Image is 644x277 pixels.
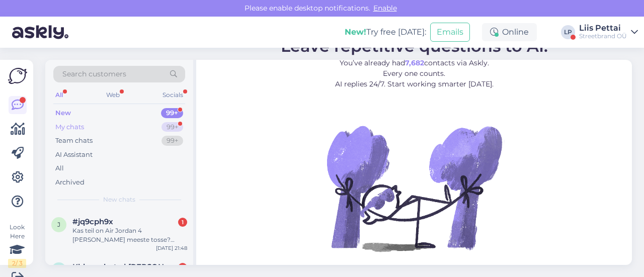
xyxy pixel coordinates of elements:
div: Socials [160,88,185,102]
div: Team chats [55,136,93,146]
span: Kklausphoto | Kätlin Klaus [72,262,177,271]
div: [DATE] 21:48 [156,244,187,252]
div: 99+ [162,122,183,132]
b: New! [345,27,366,37]
span: #jq9cph9x [72,217,113,226]
div: Online [482,23,537,41]
div: All [53,88,65,102]
span: Search customers [62,69,126,79]
div: Look Here [8,223,26,268]
button: Emails [430,23,470,42]
div: AI Assistant [55,150,93,160]
span: j [57,221,60,228]
div: Liis Pettai [579,24,627,32]
div: 99+ [162,136,183,146]
b: 7,682 [405,58,424,67]
p: You’ve already had contacts via Askly. Every one counts. AI replies 24/7. Start working smarter [... [281,58,548,89]
div: 99+ [161,108,183,118]
img: Askly Logo [8,68,27,84]
div: All [55,163,64,173]
span: New chats [103,195,135,204]
div: 1 [178,263,187,272]
div: Web [104,88,122,102]
div: Try free [DATE]: [345,26,426,38]
span: Enable [370,4,400,13]
a: Liis PettaiStreetbrand OÜ [579,24,638,40]
div: 1 [178,218,187,227]
div: 2 / 3 [8,259,26,268]
div: Streetbrand OÜ [579,32,627,40]
div: My chats [55,122,84,132]
div: New [55,108,71,118]
div: LP [561,25,575,39]
div: Kas teil on Air Jordan 4 [PERSON_NAME] meeste tosse? Tootevalikus on näha, et on erinevaid suurus... [72,226,187,244]
div: Archived [55,177,85,188]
